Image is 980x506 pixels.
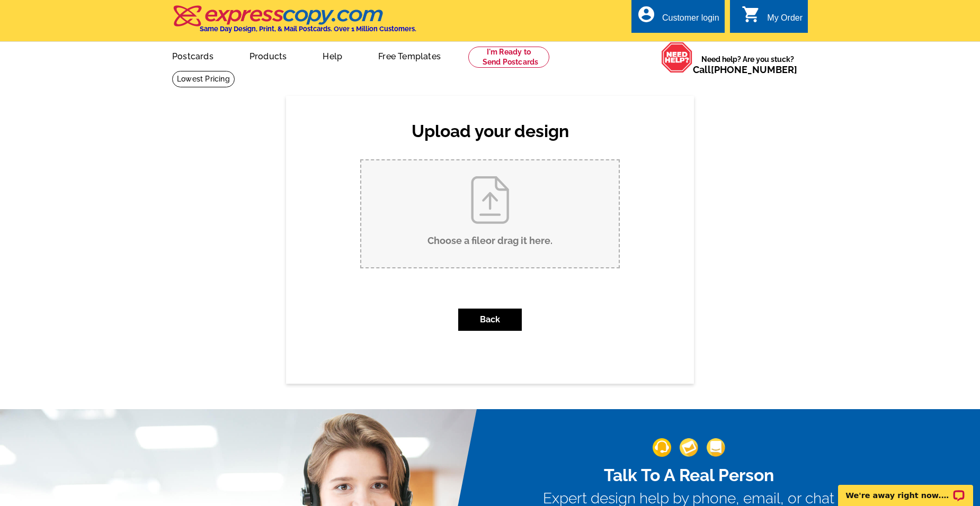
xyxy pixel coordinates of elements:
img: support-img-3_1.png [707,438,725,457]
span: Call [693,64,797,75]
div: Customer login [662,13,719,28]
i: account_circle [637,5,656,24]
i: shopping_cart [742,5,761,24]
a: Products [233,43,304,68]
a: account_circle Customer login [637,12,719,25]
h2: Talk To A Real Person [543,465,834,485]
span: Need help? Are you stuck? [693,54,803,75]
a: Help [306,43,359,68]
a: Postcards [155,43,230,68]
iframe: LiveChat chat widget [831,473,980,506]
img: support-img-1.png [653,438,671,457]
h4: Same Day Design, Print, & Mail Postcards. Over 1 Million Customers. [200,25,416,33]
a: Free Templates [361,43,458,68]
div: My Order [767,13,803,28]
img: help [661,42,693,73]
h2: Upload your design [350,121,630,141]
img: support-img-2.png [680,438,698,457]
a: [PHONE_NUMBER] [711,64,797,75]
a: Same Day Design, Print, & Mail Postcards. Over 1 Million Customers. [172,13,416,33]
a: shopping_cart My Order [742,12,803,25]
button: Back [458,309,522,331]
